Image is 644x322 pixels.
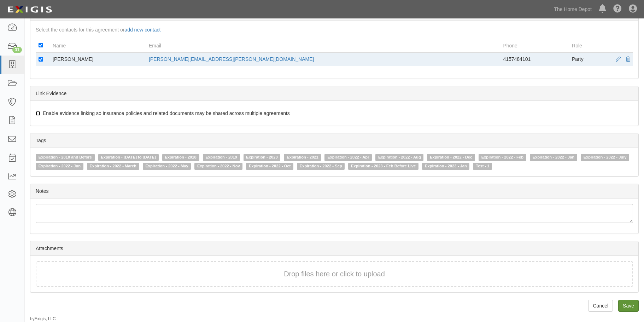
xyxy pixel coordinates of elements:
span: Expiration - 2022 - Jan [530,154,577,161]
span: Expiration - [DATE] to [DATE] [98,154,159,161]
span: Expiration - 2023 - Feb Before Live [348,163,418,170]
a: add new contact [124,27,160,33]
th: Name [50,39,146,52]
input: Save [618,300,639,312]
span: Expiration - 2022 - March [87,163,139,170]
a: [PERSON_NAME][EMAIL_ADDRESS][PERSON_NAME][DOMAIN_NAME] [149,56,314,62]
span: Expiration - 2022 - Sep [297,163,345,170]
th: Email [146,39,500,52]
label: Enable evidence linking so insurance policies and related documents may be shared across multiple... [36,110,290,117]
span: Expiration - 2023 - Jan [422,163,469,170]
a: Exigis, LLC [35,316,56,321]
span: Expiration - 2022 - Aug [375,154,423,161]
th: Phone [500,39,569,52]
i: Help Center - Complianz [613,5,622,13]
td: 4157484101 [500,52,569,66]
div: Link Evidence [30,86,638,101]
div: Notes [30,184,638,199]
div: Attachments [30,241,638,256]
small: by [30,316,56,322]
span: Expiration - 2022 - July [581,154,629,161]
span: Expiration - 2022 - Nov [194,163,242,170]
span: Expiration - 2022 - Apr [324,154,372,161]
span: Expiration - 2020 [244,154,281,161]
a: The Home Depot [550,2,595,16]
span: Expiration - 2022 - May [143,163,191,170]
span: Expiration - 2018 [162,154,199,161]
span: Test - 1 [473,163,492,170]
span: Expiration - 2010 and Before [36,154,95,161]
span: Expiration - 2022 - Jun [36,163,83,170]
td: [PERSON_NAME] [50,52,146,66]
input: Enable evidence linking so insurance policies and related documents may be shared across multiple... [36,111,40,116]
th: Role [569,39,605,52]
span: Expiration - 2022 - Oct [246,163,293,170]
div: Tags [30,133,638,148]
td: Party [569,52,605,66]
img: logo-5460c22ac91f19d4615b14bd174203de0afe785f0fc80cf4dbbc73dc1793850b.png [5,3,54,16]
div: 31 [12,47,22,53]
button: Drop files here or click to upload [284,269,385,279]
span: Expiration - 2021 [284,154,321,161]
span: Expiration - 2019 [203,154,240,161]
span: Expiration - 2022 - Feb [479,154,526,161]
a: Cancel [588,300,613,312]
div: Select the contacts for this agreement or [30,26,638,33]
span: Expiration - 2022 - Dec [427,154,475,161]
